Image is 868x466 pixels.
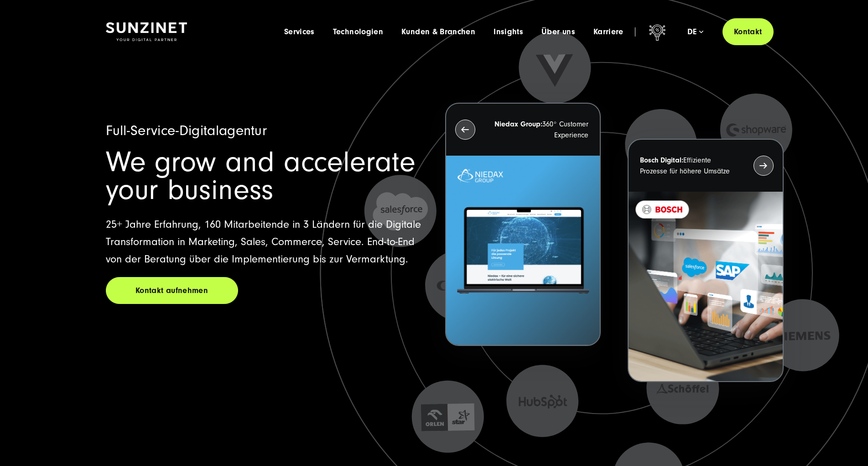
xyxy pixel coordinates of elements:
span: Full-Service-Digitalagentur [106,122,267,139]
strong: Niedax Group: [494,120,542,128]
button: Niedax Group:360° Customer Experience Letztes Projekt von Niedax. Ein Laptop auf dem die Niedax W... [445,103,601,346]
p: 25+ Jahre Erfahrung, 160 Mitarbeitende in 3 Ländern für die Digitale Transformation in Marketing,... [106,216,423,268]
a: Technologien [333,27,383,37]
img: BOSCH - Kundeprojekt - Digital Transformation Agentur SUNZINET [629,192,782,381]
a: Karriere [593,27,624,37]
a: Kontakt aufnehmen [106,277,238,304]
img: SUNZINET Full Service Digital Agentur [106,22,187,42]
img: Letztes Projekt von Niedax. Ein Laptop auf dem die Niedax Website geöffnet ist, auf blauem Hinter... [446,156,600,345]
a: Über uns [541,27,575,37]
a: Kunden & Branchen [401,27,475,37]
a: Services [284,27,315,37]
p: 360° Customer Experience [492,119,588,141]
p: Effiziente Prozesse für höhere Umsätze [640,155,737,177]
span: We grow and accelerate your business [106,146,416,206]
strong: Bosch Digital: [640,156,683,164]
button: Bosch Digital:Effiziente Prozesse für höhere Umsätze BOSCH - Kundeprojekt - Digital Transformatio... [628,139,783,382]
a: Kontakt [722,18,774,45]
a: Insights [494,27,523,37]
div: de [687,27,703,37]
